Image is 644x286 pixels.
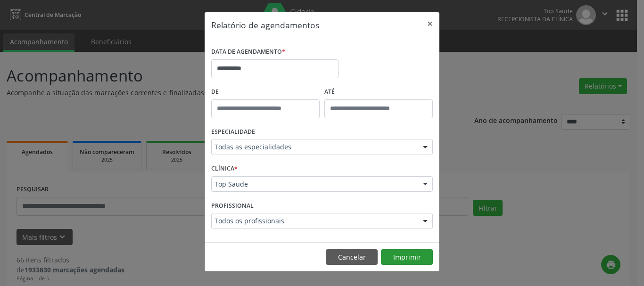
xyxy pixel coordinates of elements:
[324,85,433,99] label: ATÉ
[215,180,413,189] span: Top Saude
[326,249,378,265] button: Cancelar
[211,85,320,99] label: De
[211,125,255,139] label: ESPECIALIDADE
[421,12,439,35] button: Close
[215,216,413,226] span: Todos os profissionais
[211,45,285,59] label: DATA DE AGENDAMENTO
[215,142,413,152] span: Todas as especialidades
[381,249,433,265] button: Imprimir
[211,19,319,31] h5: Relatório de agendamentos
[211,198,254,213] label: PROFISSIONAL
[211,162,238,176] label: CLÍNICA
